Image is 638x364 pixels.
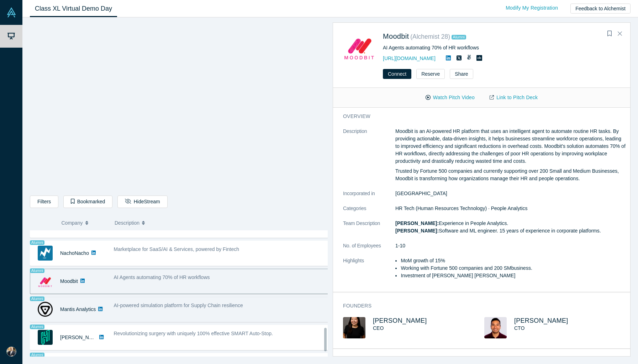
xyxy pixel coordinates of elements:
[62,215,107,230] button: Company
[60,250,89,256] a: NachoNacho
[482,91,545,104] a: Link to Pitch Deck
[410,33,450,40] small: ( Alchemist 28 )
[30,325,44,329] span: Alumni
[114,303,243,308] span: AI-powered simulation platform for Supply Chain resilience
[115,215,139,230] span: Description
[38,302,53,317] img: Mantis Analytics's Logo
[395,220,439,226] strong: [PERSON_NAME]:
[452,35,466,39] span: Alumni
[401,272,626,279] li: Investment of [PERSON_NAME] [PERSON_NAME]
[343,31,375,63] img: Moodbit's Logo
[395,190,626,197] dd: [GEOGRAPHIC_DATA]
[114,246,239,252] span: Marketplace for SaaS/AI & Services, powered by Fintech
[514,317,568,324] a: [PERSON_NAME]
[416,69,445,79] button: Reserve
[30,0,117,17] a: Class XL Virtual Demo Day
[383,55,436,61] a: [URL][DOMAIN_NAME]
[395,167,626,182] p: Trusted by Fortune 500 companies and currently supporting over 200 Small and Medium Businesses, M...
[30,353,44,357] span: Alumni
[373,317,427,324] a: [PERSON_NAME]
[484,317,507,338] img: Alfredo Jaldin's Profile Image
[63,196,112,208] button: Bookmarked
[38,246,53,261] img: NachoNacho's Logo
[6,7,16,17] img: Alchemist Vault Logo
[343,205,395,220] dt: Categories
[60,306,96,312] a: Mantis Analytics
[395,242,626,250] dd: 1-10
[343,257,395,287] dt: Highlights
[38,330,53,345] img: Hubly Surgical's Logo
[6,347,16,357] img: Abhay Ghatpande's Account
[401,264,626,272] li: Working with Fortune 500 companies and 200 SMbusiness.
[383,69,411,79] button: Connect
[62,215,83,230] span: Company
[30,196,58,208] button: Filters
[383,32,409,40] a: Moodbit
[343,302,616,310] h3: Founders
[343,317,365,338] img: Miho Shoji's Profile Image
[383,44,620,52] div: AI Agents automating 70% of HR workflows
[418,91,482,104] button: Watch Pitch Video
[117,196,167,208] button: HideStream
[114,331,273,336] span: Revolutionizing surgery with uniquely 100% effective SMART Auto-Stop.
[498,2,565,14] a: Modify My Registration
[450,69,473,79] button: Share
[343,128,395,190] dt: Description
[615,28,625,39] button: Close
[30,23,327,190] iframe: Alchemist Class XL Demo Day: Vault
[60,334,121,340] a: [PERSON_NAME] Surgical
[115,215,323,230] button: Description
[114,274,210,280] span: AI Agents automating 70% of HR workflows
[30,268,44,273] span: Alumni
[514,325,524,331] span: CTO
[38,274,53,289] img: Moodbit's Logo
[570,4,631,14] button: Feedback to Alchemist
[30,296,44,301] span: Alumni
[395,205,527,211] span: HR Tech (Human Resources Technology) · People Analytics
[401,257,626,264] li: MoM growth of 15%
[395,128,626,165] p: Moodbit is an AI-powered HR platform that uses an intelligent agent to automate routine HR tasks....
[343,190,395,205] dt: Incorporated in
[343,113,616,120] h3: overview
[395,220,626,235] p: Experience in People Analytics. Software and ML engineer. 15 years of experience in corporate pla...
[373,325,384,331] span: CEO
[605,29,615,39] button: Bookmark
[343,242,395,257] dt: No. of Employees
[395,228,439,234] strong: [PERSON_NAME]:
[343,220,395,242] dt: Team Description
[60,278,78,284] a: Moodbit
[30,240,44,245] span: Alumni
